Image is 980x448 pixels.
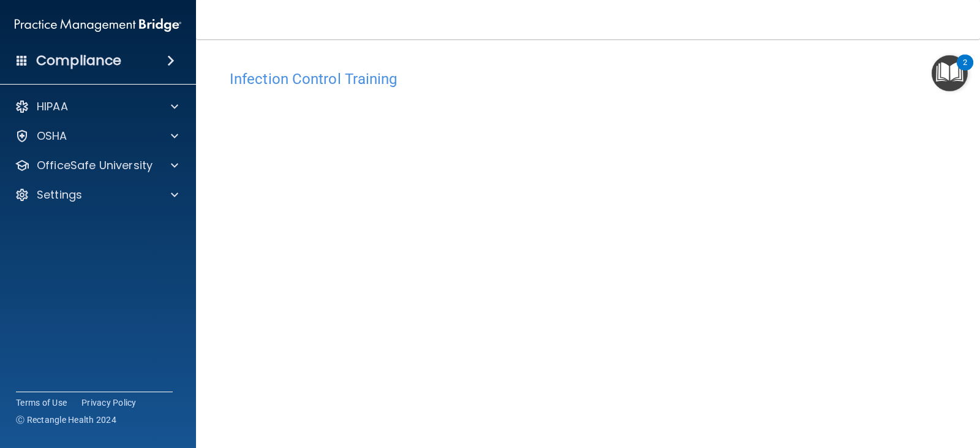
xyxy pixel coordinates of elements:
[16,414,116,426] span: Ⓒ Rectangle Health 2024
[16,397,67,409] a: Terms of Use
[37,188,82,202] p: Settings
[81,397,137,409] a: Privacy Policy
[37,158,153,173] p: OfficeSafe University
[15,13,181,37] img: PMB logo
[15,129,178,143] a: OSHA
[15,99,178,114] a: HIPAA
[36,52,121,69] h4: Compliance
[230,71,946,87] h4: Infection Control Training
[963,63,967,78] div: 2
[932,55,968,91] button: Open Resource Center, 2 new notifications
[768,366,965,416] iframe: Drift Widget Chat Controller
[15,158,178,173] a: OfficeSafe University
[37,129,67,143] p: OSHA
[37,99,68,114] p: HIPAA
[15,188,178,202] a: Settings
